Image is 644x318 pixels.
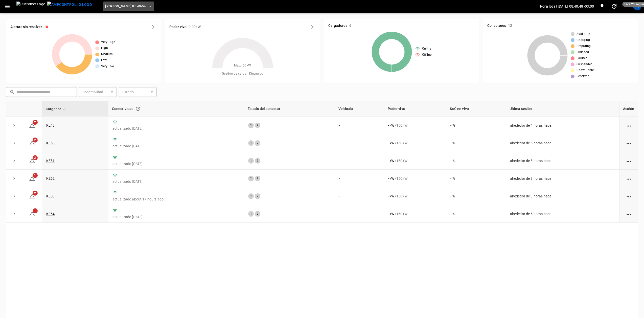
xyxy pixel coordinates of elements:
[33,191,38,196] span: 2
[46,176,55,180] a: KE52
[446,134,506,152] td: - %
[388,211,394,216] p: - kW
[33,173,38,178] span: 1
[335,134,384,152] td: -
[255,176,260,181] div: 2
[626,123,632,128] div: action cell options
[169,24,187,30] h6: Poder vivo
[506,205,619,223] td: alrededor de 5 horas hace
[446,101,506,117] th: SoC en vivo
[446,187,506,205] td: - %
[446,170,506,187] td: - %
[619,101,638,117] th: Acción
[577,44,591,49] span: Preparing
[388,123,394,128] p: - kW
[577,68,594,73] span: Unavailable
[577,62,593,67] span: Suspended
[506,134,619,152] td: alrededor de 5 horas hace
[46,159,55,163] a: KE51
[388,211,442,216] div: / 150 kW
[335,187,384,205] td: -
[388,158,442,163] div: / 150 kW
[29,158,35,163] a: 2
[335,170,384,187] td: -
[422,52,432,57] span: Offline
[46,106,67,112] span: Cargador
[10,175,18,182] button: expand row
[248,158,254,164] div: 1
[328,23,347,29] h6: Cargadores
[506,117,619,134] td: alrededor de 4 horas hace
[508,23,512,29] h6: 12
[577,32,590,37] span: Available
[335,101,384,117] th: Vehículo
[255,211,260,217] div: 2
[248,176,254,181] div: 1
[47,2,92,8] img: ampcontrol.io logo
[388,158,394,163] p: - kW
[112,179,240,184] p: actualizado [DATE]
[16,2,45,11] img: Customer Logo
[577,56,588,61] span: Faulted
[506,170,619,187] td: alrededor de 3 horas hace
[446,152,506,170] td: - %
[577,38,590,43] span: Charging
[384,101,446,117] th: Poder vivo
[487,23,506,29] h6: Conectores
[112,104,241,113] div: Conectividad
[506,152,619,170] td: alrededor de 5 horas hace
[540,4,557,9] p: Hora local
[101,64,114,69] span: Very Low
[388,176,394,181] p: - kW
[335,152,384,170] td: -
[626,141,632,146] div: action cell options
[388,176,442,181] div: / 150 kW
[33,155,38,160] span: 2
[255,140,260,146] div: 2
[222,71,263,76] span: Gestión de carga = Dinámico
[626,176,632,181] div: action cell options
[446,117,506,134] td: - %
[506,187,619,205] td: alrededor de 3 horas hace
[558,4,594,9] p: [DATE] 08:40:48 -03:00
[112,144,240,149] p: actualizado [DATE]
[46,123,55,127] a: KE49
[29,141,35,145] a: 2
[244,101,335,117] th: Estado del conector
[10,210,18,218] button: expand row
[335,205,384,223] td: -
[255,158,260,164] div: 2
[33,208,38,213] span: 1
[446,205,506,223] td: - %
[112,126,240,131] p: actualizado [DATE]
[103,2,154,11] button: [PERSON_NAME] KE 49-54
[248,123,254,128] div: 1
[33,120,38,125] span: 2
[29,194,35,198] a: 2
[234,63,251,68] span: Max. 400 kW
[422,46,431,51] span: Online
[308,23,316,31] button: Energy Overview
[112,161,240,166] p: actualizado [DATE]
[10,157,18,165] button: expand row
[626,194,632,199] div: action cell options
[255,193,260,199] div: 2
[10,139,18,147] button: expand row
[388,194,394,199] p: - kW
[105,4,146,9] span: [PERSON_NAME] KE 49-54
[46,141,55,145] a: KE50
[248,211,254,217] div: 1
[189,24,201,30] h6: 0.00 kW
[149,23,157,31] button: All Alerts
[46,194,55,198] a: KE53
[29,123,35,127] a: 2
[610,2,618,10] button: set refresh interval
[255,123,260,128] div: 2
[44,24,48,30] h6: 10
[10,122,18,129] button: expand row
[626,211,632,216] div: action cell options
[388,123,442,128] div: / 150 kW
[335,117,384,134] td: -
[10,24,42,30] h6: Alertas sin resolver
[248,140,254,146] div: 1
